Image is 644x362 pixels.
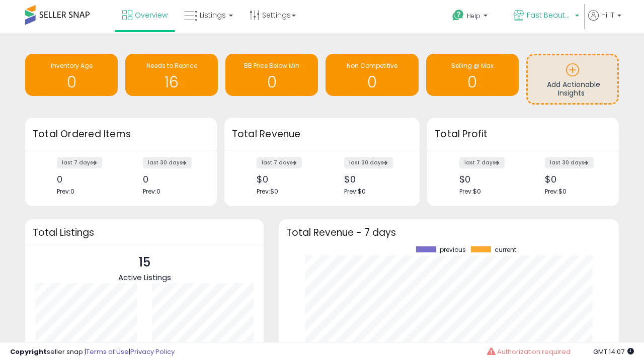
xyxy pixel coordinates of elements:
h3: Total Revenue - 7 days [286,229,611,236]
span: Fast Beauty ([GEOGRAPHIC_DATA]) [527,10,572,20]
div: 0 [143,174,199,185]
span: Prev: $0 [459,187,481,196]
div: $0 [545,174,601,185]
h1: 0 [331,74,413,90]
a: Privacy Policy [130,347,175,356]
div: $0 [459,174,516,185]
a: Terms of Use [86,347,129,356]
h1: 0 [30,74,113,90]
span: Prev: 0 [57,187,74,196]
span: 2025-08-11 14:07 GMT [593,347,634,356]
i: Get Help [452,9,464,22]
label: last 30 days [143,157,192,168]
span: Overview [135,10,168,20]
span: Listings [200,10,226,20]
span: Hi IT [601,10,614,20]
span: Help [467,12,480,20]
label: last 30 days [545,157,594,168]
span: BB Price Below Min [244,61,299,70]
label: last 7 days [57,157,102,168]
div: seller snap | | [10,347,175,357]
h3: Total Profit [435,127,611,141]
span: Non Competitive [347,61,397,70]
span: Inventory Age [51,61,93,70]
span: Prev: $0 [257,187,278,196]
span: Prev: $0 [545,187,567,196]
span: previous [440,246,466,253]
a: Needs to Reprice 16 [125,54,218,96]
h1: 0 [431,74,514,90]
a: Selling @ Max 0 [426,54,519,96]
h3: Total Ordered Items [33,127,209,141]
h1: 16 [130,74,213,90]
div: $0 [344,174,402,185]
div: 0 [57,174,113,185]
label: last 7 days [459,157,505,168]
h3: Total Revenue [232,127,412,141]
span: Add Actionable Insights [547,79,600,99]
span: Active Listings [118,272,171,283]
strong: Copyright [10,347,47,356]
a: Help [444,2,505,33]
a: Non Competitive 0 [326,54,418,96]
span: Prev: $0 [344,187,366,196]
div: $0 [257,174,314,185]
label: last 30 days [344,157,393,168]
a: BB Price Below Min 0 [225,54,318,96]
p: 15 [118,253,171,272]
label: last 7 days [257,157,302,168]
span: Prev: 0 [143,187,160,196]
span: current [495,246,516,253]
span: Needs to Reprice [146,61,197,70]
h3: Total Listings [33,229,256,236]
a: Add Actionable Insights [528,55,617,103]
a: Inventory Age 0 [25,54,118,96]
span: Selling @ Max [451,61,494,70]
h1: 0 [230,74,313,90]
a: Hi IT [588,10,621,33]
